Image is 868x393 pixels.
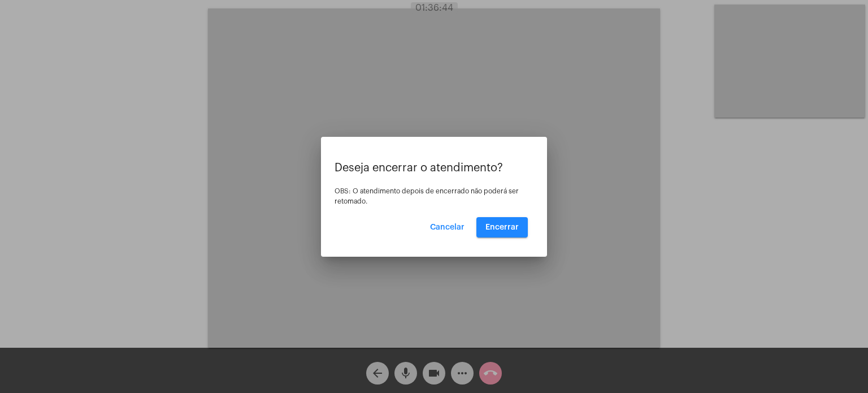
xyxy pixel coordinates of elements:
[476,217,528,237] button: Encerrar
[335,162,533,174] p: Deseja encerrar o atendimento?
[421,217,474,237] button: Cancelar
[430,223,465,231] span: Cancelar
[485,223,519,231] span: Encerrar
[335,188,519,205] span: OBS: O atendimento depois de encerrado não poderá ser retomado.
